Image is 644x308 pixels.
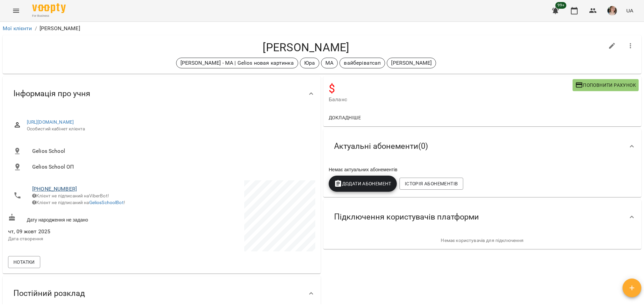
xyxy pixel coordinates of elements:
[334,141,428,151] span: Актуальні абонементи ( 0 )
[327,165,637,174] div: Немає актуальних абонементів
[323,200,641,234] div: Підключення користувачів платформи
[329,114,361,122] span: Докладніше
[339,58,385,68] div: вайберіватсап
[575,81,636,89] span: Поповнити рахунок
[40,24,80,33] p: [PERSON_NAME]
[8,228,160,236] span: чт, 09 жовт 2025
[32,186,77,192] a: [PHONE_NUMBER]
[334,180,391,188] span: Додати Абонемент
[329,82,573,96] h4: $
[300,58,319,68] div: Юра
[387,58,436,68] div: [PERSON_NAME]
[27,119,74,125] a: [URL][DOMAIN_NAME]
[8,236,160,242] p: Дата створення
[326,112,364,124] button: Докладніше
[176,58,298,68] div: [PERSON_NAME] - МА | Gelios новая картинка
[32,147,310,155] span: Gelios School
[329,176,397,192] button: Додати Абонемент
[304,59,315,67] p: Юра
[405,180,458,188] span: Історія абонементів
[573,79,639,91] button: Поповнити рахунок
[399,178,463,190] button: Історія абонементів
[3,25,32,32] a: Мої клієнти
[180,59,294,67] p: [PERSON_NAME] - МА | Gelios новая картинка
[626,7,633,14] span: UA
[555,2,567,9] span: 99+
[32,200,125,205] span: Клієнт не підписаний на !
[329,96,573,104] span: Баланс
[32,193,109,198] span: Клієнт не підписаний на ViberBot!
[8,256,40,268] button: Нотатки
[391,59,432,67] p: [PERSON_NAME]
[13,258,35,266] span: Нотатки
[3,24,641,33] nav: breadcrumb
[13,288,85,299] span: Постійний розклад
[321,58,338,68] div: МА
[3,76,321,111] div: Інформація про учня
[329,237,636,244] p: Немає користувачів для підключення
[7,212,162,225] div: Дату народження не задано
[344,59,381,67] p: вайберіватсап
[8,3,24,19] button: Menu
[32,14,66,18] span: For Business
[89,200,124,205] a: GeliosSchoolBot
[325,59,333,67] p: МА
[13,88,90,99] span: Інформація про учня
[35,24,37,33] li: /
[32,3,66,13] img: Voopty Logo
[32,163,310,171] span: Gelios School ОП
[8,41,604,54] h4: [PERSON_NAME]
[27,126,310,132] span: Особистий кабінет клієнта
[607,6,617,15] img: 6afb9eb6cc617cb6866001ac461bd93f.JPG
[334,212,479,222] span: Підключення користувачів платформи
[624,4,636,17] button: UA
[323,129,641,164] div: Актуальні абонементи(0)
